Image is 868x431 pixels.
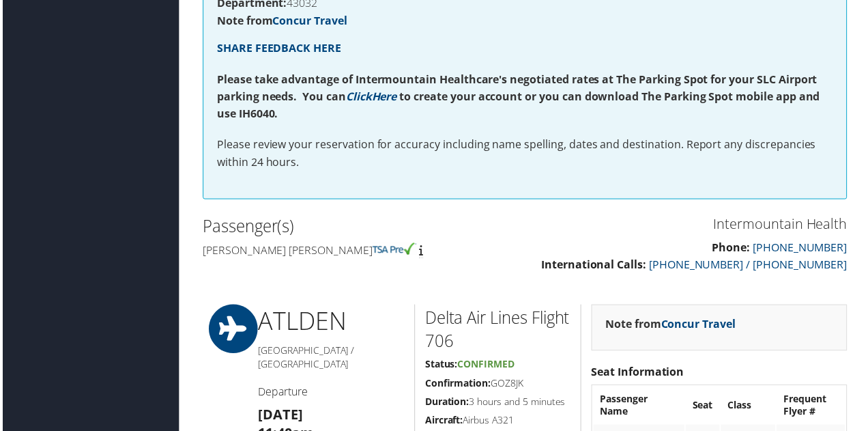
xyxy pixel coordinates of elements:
[714,241,752,256] strong: Phone:
[201,244,515,259] h4: [PERSON_NAME] [PERSON_NAME]
[425,397,571,411] h5: 3 hours and 5 minutes
[425,416,463,429] strong: Aircraft:
[425,378,571,392] h5: GOZ8JK
[650,258,850,273] a: [PHONE_NUMBER] / [PHONE_NUMBER]
[594,389,686,426] th: Passenger Name
[257,386,404,401] h4: Departure
[372,244,416,256] img: tsa-precheck.png
[607,318,738,333] strong: Note from
[425,416,571,430] h5: Airbus A321
[687,389,721,426] th: Seat
[345,89,371,104] a: Click
[272,13,347,28] a: Concur Travel
[216,137,835,171] p: Please review your reservation for accuracy including name spelling, dates and destination. Repor...
[536,216,850,235] h3: Intermountain Health
[371,89,396,104] a: Here
[257,407,302,426] strong: [DATE]
[723,389,777,426] th: Class
[257,346,404,372] h5: [GEOGRAPHIC_DATA] / [GEOGRAPHIC_DATA]
[458,359,515,372] span: Confirmed
[216,40,341,55] a: SHARE FEEDBACK HERE
[779,389,848,426] th: Frequent Flyer #
[542,258,648,273] strong: International Calls:
[257,306,404,340] h1: ATL DEN
[216,72,820,105] strong: Please take advantage of Intermountain Healthcare's negotiated rates at The Parking Spot for your...
[755,241,850,256] a: [PHONE_NUMBER]
[216,89,822,122] strong: to create your account or you can download The Parking Spot mobile app and use IH6040.
[216,13,347,28] strong: Note from
[663,318,738,333] a: Concur Travel
[425,378,491,391] strong: Confirmation:
[425,308,571,354] h2: Delta Air Lines Flight 706
[592,366,686,381] strong: Seat Information
[201,216,515,239] h2: Passenger(s)
[425,359,458,372] strong: Status:
[425,397,469,410] strong: Duration:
